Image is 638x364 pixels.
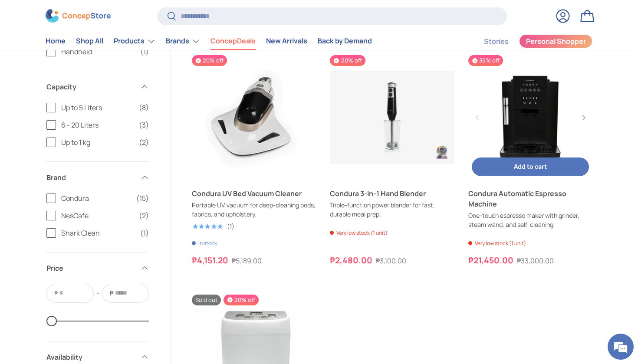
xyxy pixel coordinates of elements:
[468,188,592,209] a: Condura Automatic Espresso Machine
[468,55,592,179] a: Condura Automatic Espresso Machine
[519,34,592,48] a: Personal Shopper
[192,55,227,66] span: 20% off
[139,120,149,130] span: (3)
[463,33,592,50] nav: Secondary
[46,351,135,362] span: Availability
[266,33,307,50] a: New Arrivals
[61,210,134,221] span: NesCafe
[210,33,256,50] a: ConcepDeals
[61,228,135,238] span: Shark Clean
[61,102,134,113] span: Up to 5 Liters
[330,188,454,199] a: Condura 3-in-1 Hand Blender
[46,253,149,284] summary: Price
[46,172,135,183] span: Brand
[318,33,372,50] a: Back by Demand
[61,193,131,203] span: Condura
[330,55,454,179] a: Condura 3-in-1 Hand Blender
[330,55,365,66] span: 20% off
[136,193,149,203] span: (15)
[46,82,135,92] span: Capacity
[526,38,586,45] span: Personal Shopper
[46,71,149,102] summary: Capacity
[140,46,149,57] span: (1)
[514,162,547,171] span: Add to cart
[4,237,165,267] textarea: Type your message and hit 'Enter'
[61,137,134,148] span: Up to 1 kg
[224,295,259,305] span: 20% off
[46,10,111,23] img: ConcepStore
[472,157,589,176] button: Add to cart
[46,33,66,50] a: Home
[140,228,149,238] span: (1)
[61,46,135,57] span: Handheld
[484,33,509,50] a: Stories
[139,210,149,221] span: (2)
[96,288,99,298] span: -
[109,289,114,298] span: ₱
[139,137,149,148] span: (2)
[139,102,149,113] span: (8)
[161,33,205,50] summary: Brands
[109,33,161,50] summary: Products
[46,162,149,193] summary: Brand
[53,289,59,298] span: ₱
[76,33,103,50] a: Shop All
[50,109,120,197] span: We're online!
[192,55,316,179] a: Condura UV Bed Vacuum Cleaner
[45,49,146,60] div: Chat with us now
[61,120,134,130] span: 6 - 20 Liters
[468,55,503,66] span: 35% off
[46,33,372,50] nav: Primary
[192,188,316,199] a: Condura UV Bed Vacuum Cleaner
[192,295,221,305] span: Sold out
[46,263,135,273] span: Price
[142,4,163,25] div: Minimize live chat window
